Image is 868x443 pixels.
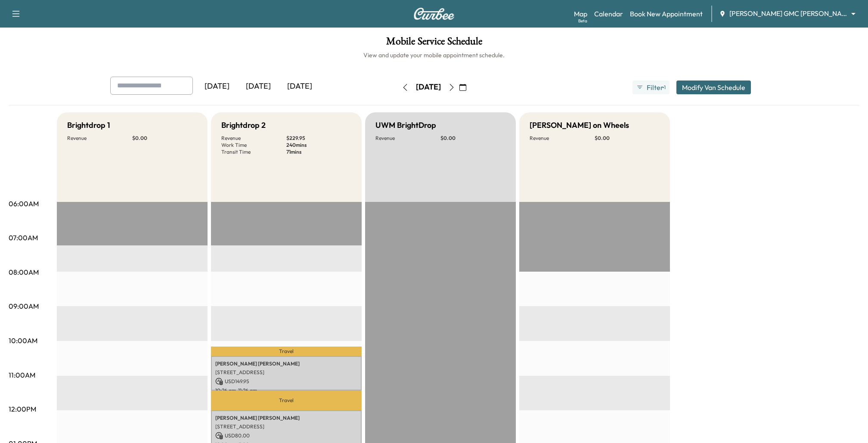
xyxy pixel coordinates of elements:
p: $ 229.95 [286,135,351,142]
a: Calendar [594,9,623,19]
h6: View and update your mobile appointment schedule. [9,51,859,59]
p: Revenue [530,135,595,142]
h5: UWM BrightDrop [375,119,436,131]
div: [DATE] [196,77,238,96]
img: Curbee Logo [413,8,455,20]
p: Revenue [67,135,132,142]
p: 240 mins [286,142,351,149]
p: 09:00AM [9,301,39,311]
span: ● [662,85,664,90]
p: Revenue [221,135,286,142]
span: Filter [647,82,662,93]
p: Travel [211,390,362,410]
p: 12:00PM [9,404,36,414]
button: Filter●1 [632,81,670,94]
p: $ 0.00 [440,135,505,142]
p: Work Time [221,142,286,149]
p: 71 mins [286,149,351,155]
p: USD 149.95 [215,378,357,385]
h5: Brightdrop 1 [67,119,110,131]
a: MapBeta [574,9,587,19]
p: [STREET_ADDRESS] [215,369,357,376]
h5: [PERSON_NAME] on Wheels [530,119,629,131]
p: [PERSON_NAME] [PERSON_NAME] [215,360,357,367]
p: $ 0.00 [132,135,197,142]
h1: Mobile Service Schedule [9,36,859,51]
p: Transit Time [221,149,286,155]
p: 11:00AM [9,370,35,380]
p: 06:00AM [9,198,39,209]
button: Modify Van Schedule [676,81,751,94]
div: [DATE] [416,82,441,93]
div: [DATE] [238,77,279,96]
div: Beta [578,18,587,24]
p: 10:00AM [9,335,37,346]
p: 07:00AM [9,232,38,243]
p: Travel [211,347,362,356]
h5: Brightdrop 2 [221,119,266,131]
p: USD 80.00 [215,432,357,440]
p: Revenue [375,135,440,142]
span: 1 [664,84,666,91]
p: $ 0.00 [595,135,660,142]
p: [STREET_ADDRESS] [215,423,357,430]
a: Book New Appointment [630,9,703,19]
span: [PERSON_NAME] GMC [PERSON_NAME] [729,9,847,19]
p: 08:00AM [9,267,39,277]
p: [PERSON_NAME] [PERSON_NAME] [215,415,357,421]
p: 10:26 am - 11:26 am [215,387,357,394]
div: [DATE] [279,77,320,96]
